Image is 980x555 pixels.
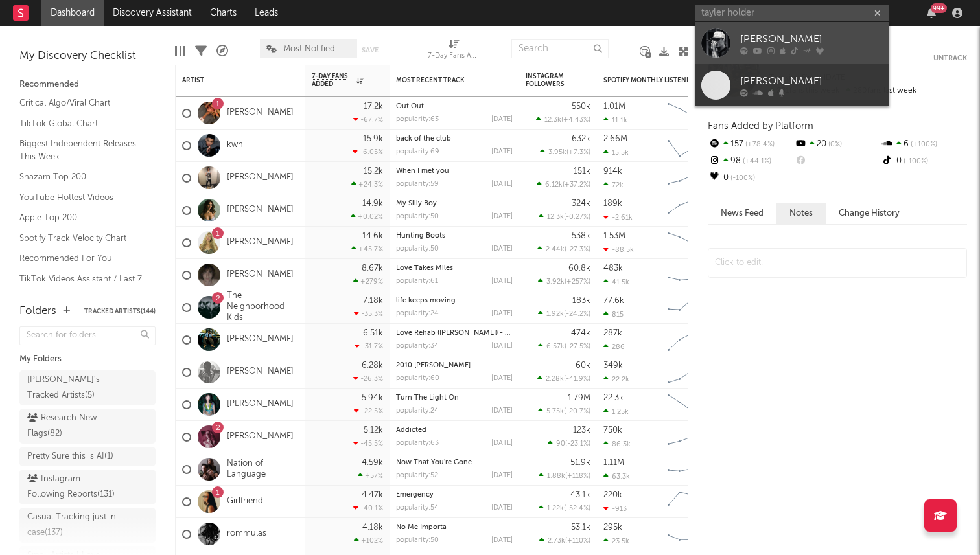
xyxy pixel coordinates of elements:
[740,73,883,89] div: [PERSON_NAME]
[362,491,383,499] div: 4.47k
[603,199,622,208] div: 189k
[491,148,513,155] div: [DATE]
[396,200,437,207] a: My Silly Boy
[545,181,563,188] span: 6.12k
[662,130,720,162] svg: Chart title
[353,115,383,124] div: -67.7 %
[567,538,589,545] span: +110 %
[568,394,590,402] div: 1.79M
[491,245,513,253] div: [DATE]
[362,523,383,532] div: 4.18k
[19,409,156,444] a: Research New Flags(82)
[902,158,928,165] span: -100 %
[19,170,143,184] a: Shazam Top 200
[362,264,383,273] div: 8.67k
[364,426,383,435] div: 5.12k
[396,168,513,175] div: When I met you
[396,310,439,317] div: popularity: 24
[547,473,565,480] span: 1.88k
[826,141,842,148] span: 0 %
[563,117,589,124] span: +4.43 %
[695,64,889,106] a: [PERSON_NAME]
[572,199,590,208] div: 324k
[572,232,590,240] div: 538k
[227,431,294,442] a: [PERSON_NAME]
[576,361,590,370] div: 60k
[491,504,513,512] div: [DATE]
[662,518,720,550] svg: Chart title
[538,407,590,415] div: ( )
[353,504,383,512] div: -40.1 %
[353,277,383,286] div: +279 %
[708,170,794,187] div: 0
[396,427,513,434] div: Addicted
[570,491,590,499] div: 43.1k
[396,168,449,175] a: When I met you
[573,426,590,435] div: 123k
[19,272,143,299] a: TikTok Videos Assistant / Last 7 Days - Top
[396,362,471,369] a: 2010 [PERSON_NAME]
[662,259,720,291] svg: Chart title
[537,245,590,253] div: ( )
[396,343,439,350] div: popularity: 34
[546,278,565,286] span: 3.92k
[538,310,590,318] div: ( )
[396,232,513,240] div: Hunting Boots
[396,472,438,479] div: popularity: 52
[396,213,439,220] div: popularity: 50
[603,232,625,240] div: 1.53M
[743,141,775,148] span: +78.4 %
[396,103,513,110] div: Out Out
[396,245,439,253] div: popularity: 50
[603,245,634,254] div: -88.5k
[546,408,564,415] span: 5.75k
[662,227,720,259] svg: Chart title
[396,103,424,110] a: Out Out
[570,459,590,467] div: 51.9k
[539,471,590,480] div: ( )
[396,504,439,512] div: popularity: 54
[491,407,513,414] div: [DATE]
[708,121,813,131] span: Fans Added by Platform
[566,246,589,253] span: -27.3 %
[603,472,630,481] div: 63.3k
[603,394,624,402] div: 22.3k
[927,8,936,18] button: 99+
[566,311,589,318] span: -24.2 %
[546,246,565,253] span: 2.44k
[358,471,383,480] div: +57 %
[566,505,589,512] span: -52.4 %
[227,172,294,183] a: [PERSON_NAME]
[881,153,967,170] div: 0
[881,136,967,153] div: 6
[491,343,513,350] div: [DATE]
[708,153,794,170] div: 98
[538,277,590,286] div: ( )
[227,528,266,539] a: rommulas
[662,194,720,227] svg: Chart title
[396,297,456,304] a: life keeps moving
[396,76,493,84] div: Most Recent Track
[84,308,156,315] button: Tracked Artists(144)
[547,505,564,512] span: 1.22k
[396,116,439,123] div: popularity: 63
[740,31,883,47] div: [PERSON_NAME]
[546,343,565,350] span: 6.57k
[19,326,156,345] input: Search for folders...
[312,73,353,88] span: 7-Day Fans Added
[396,537,439,544] div: popularity: 50
[351,180,383,188] div: +24.3 %
[363,329,383,337] div: 6.51k
[603,504,627,513] div: -913
[603,329,622,337] div: 287k
[566,278,589,286] span: +257 %
[19,231,143,245] a: Spotify Track Velocity Chart
[603,375,629,383] div: 22.2k
[565,181,589,188] span: +37.2 %
[568,149,589,156] span: +7.3 %
[491,440,513,447] div: [DATE]
[396,278,438,285] div: popularity: 61
[355,342,383,350] div: -31.7 %
[353,374,383,383] div: -26.3 %
[567,473,589,480] span: +118 %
